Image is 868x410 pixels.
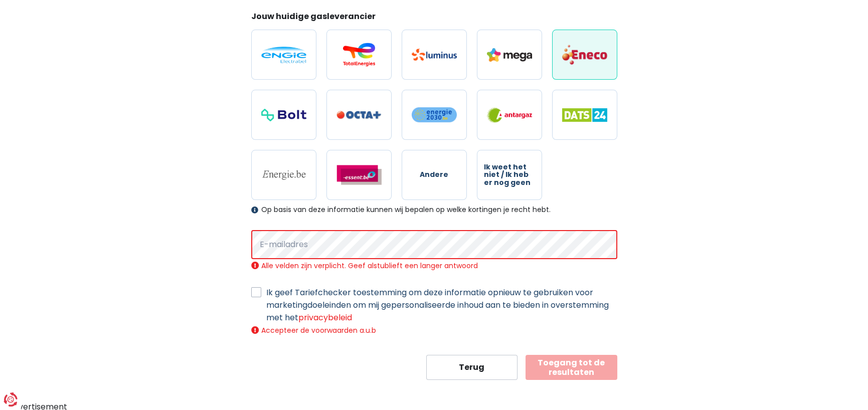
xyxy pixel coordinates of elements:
[266,286,617,324] label: Ik geef Tariefchecker toestemming om deze informatie opnieuw te gebruiken voor marketingdoeleinde...
[420,171,448,178] span: Andere
[484,163,535,186] span: Ik weet het niet / Ik heb er nog geen
[487,48,532,62] img: Mega
[251,261,617,270] div: Alle velden zijn verplicht. Geef alstublieft een langer antwoord
[251,11,617,26] legend: Jouw huidige gasleverancier
[526,355,617,380] button: Toegang tot de resultaten
[336,43,382,67] img: Total Energies / Lampiris
[261,47,306,63] img: Engie / Electrabel
[261,109,306,121] img: Bolt
[336,111,382,119] img: Octa+
[251,326,617,335] div: Accepteer de voorwaarden a.u.b
[336,165,382,185] img: Essent
[261,169,306,180] img: Energie.be
[562,108,607,122] img: Dats 24
[298,312,352,323] a: privacybeleid
[412,49,457,61] img: Luminus
[251,206,617,214] div: Op basis van deze informatie kunnen wij bepalen op welke kortingen je recht hebt.
[412,107,457,123] img: Energie2030
[487,107,532,123] img: Antargaz
[562,44,607,65] img: Eneco
[426,355,518,380] button: Terug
